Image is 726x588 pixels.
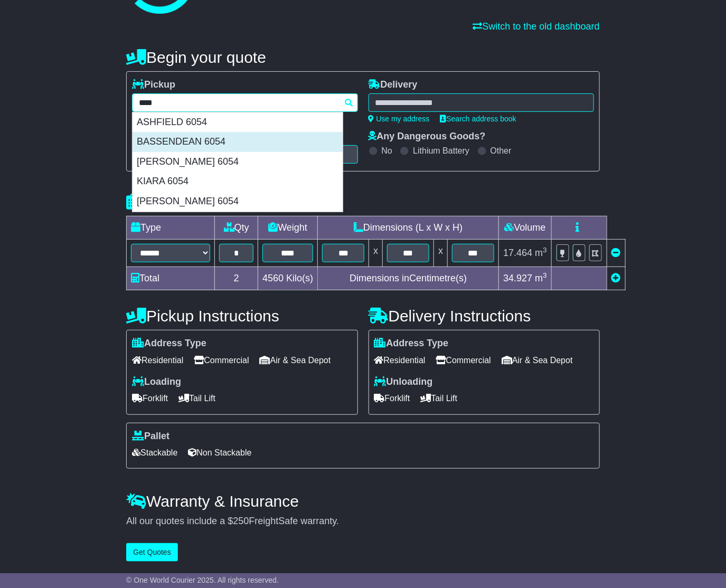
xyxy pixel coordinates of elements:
[132,79,175,91] label: Pickup
[126,543,178,562] button: Get Quotes
[369,240,383,267] td: x
[535,273,547,283] span: m
[369,131,486,143] label: Any Dangerous Goods?
[126,516,600,527] div: All our quotes include a $ FreightSafe warranty.
[374,376,433,388] label: Unloading
[133,112,343,132] div: ASHFIELD 6054
[132,444,177,461] span: Stackable
[258,216,318,240] td: Weight
[126,307,357,325] h4: Pickup Instructions
[611,273,621,283] a: Add new item
[413,146,469,156] label: Lithium Battery
[374,338,449,349] label: Address Type
[126,49,600,66] h4: Begin your quote
[369,115,430,123] a: Use my address
[434,240,448,267] td: x
[436,352,491,368] span: Commercial
[502,352,573,368] span: Air & Sea Depot
[382,146,392,156] label: No
[260,352,331,368] span: Air & Sea Depot
[374,390,410,406] span: Forklift
[233,516,249,526] span: 250
[194,352,249,368] span: Commercial
[126,193,259,211] h4: Package details |
[369,307,600,325] h4: Delivery Instructions
[440,115,516,123] a: Search address book
[178,390,215,406] span: Tail Lift
[188,444,251,461] span: Non Stackable
[258,267,318,290] td: Kilo(s)
[318,216,499,240] td: Dimensions (L x W x H)
[133,152,343,172] div: [PERSON_NAME] 6054
[127,216,215,240] td: Type
[126,576,279,584] span: © One World Courier 2025. All rights reserved.
[503,248,532,258] span: 17.464
[611,248,621,258] a: Remove this item
[543,246,547,254] sup: 3
[499,216,552,240] td: Volume
[132,352,183,368] span: Residential
[215,267,258,290] td: 2
[491,146,512,156] label: Other
[133,172,343,192] div: KIARA 6054
[535,248,547,258] span: m
[126,492,600,510] h4: Warranty & Insurance
[374,352,426,368] span: Residential
[215,216,258,240] td: Qty
[133,132,343,152] div: BASSENDEAN 6054
[132,390,168,406] span: Forklift
[132,93,357,112] typeahead: Please provide city
[132,338,206,349] label: Address Type
[262,273,284,283] span: 4560
[543,271,547,279] sup: 3
[503,273,532,283] span: 34.927
[133,192,343,212] div: [PERSON_NAME] 6054
[473,21,600,32] a: Switch to the old dashboard
[127,267,215,290] td: Total
[421,390,458,406] span: Tail Lift
[132,431,169,442] label: Pallet
[369,79,418,91] label: Delivery
[318,267,499,290] td: Dimensions in Centimetre(s)
[132,376,181,388] label: Loading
